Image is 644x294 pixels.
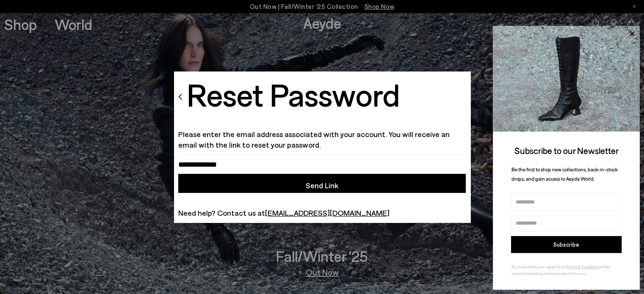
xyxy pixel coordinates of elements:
[511,166,618,182] span: Be the first to shop new collections, back-in-stock drops, and gain access to Aeyde World.
[511,236,622,253] button: Subscribe
[178,93,182,100] img: arrow-left.svg
[514,145,619,156] span: Subscribe to our Newsletter
[493,26,640,132] img: 2a6287a1333c9a56320fd6e7b3c4a9a9.jpg
[178,174,466,193] button: Send Link
[567,264,600,269] a: Terms & Conditions
[187,77,400,111] h2: Reset Password
[511,264,567,269] span: By subscribing, you agree to our
[265,208,390,217] a: [EMAIL_ADDRESS][DOMAIN_NAME]
[178,129,466,150] p: Please enter the email address associated with your account. You will receive an email with the l...
[178,208,466,218] p: Need help? Contact us at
